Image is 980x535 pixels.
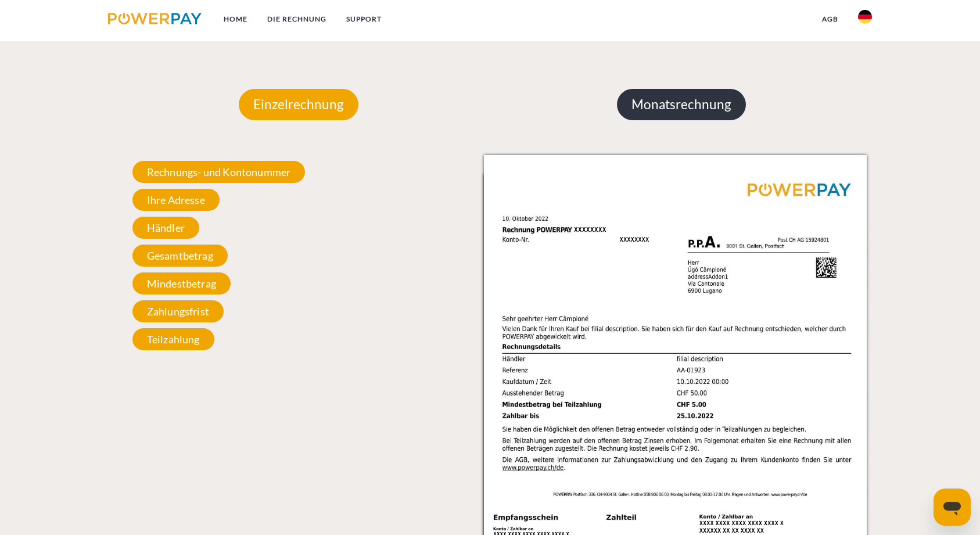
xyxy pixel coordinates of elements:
[858,10,872,24] img: de
[132,161,306,183] span: Rechnungs- und Kontonummer
[934,489,971,526] iframe: Schaltfläche zum Öffnen des Messaging-Fensters
[214,9,257,30] a: Home
[132,300,224,322] span: Zahlungsfrist
[257,9,336,30] a: DIE RECHNUNG
[132,217,199,239] span: Händler
[812,9,848,30] a: agb
[132,272,231,295] span: Mindestbetrag
[336,9,392,30] a: SUPPORT
[239,89,358,120] p: Einzelrechnung
[617,89,746,120] p: Monatsrechnung
[132,189,220,211] span: Ihre Adresse
[108,13,202,24] img: logo-powerpay.svg
[132,245,228,267] span: Gesamtbetrag
[132,328,214,350] span: Teilzahlung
